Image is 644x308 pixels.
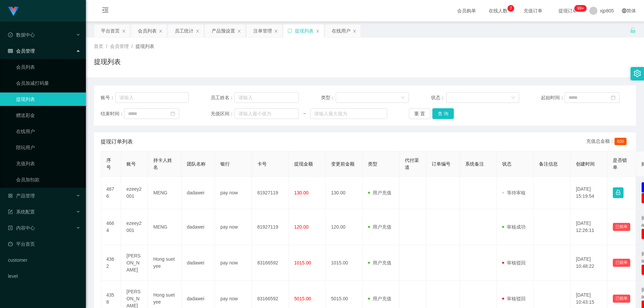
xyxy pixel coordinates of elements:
[405,158,419,170] span: 代付渠道
[613,259,630,267] button: 已锁单
[502,190,526,195] span: 等待审核
[613,295,630,303] button: 已锁单
[294,161,313,167] span: 提现金额
[511,96,515,100] i: 图标: down
[571,245,607,281] td: [DATE] 10:48:22
[181,209,215,245] td: dadawei
[8,209,35,214] span: 系统配置
[8,253,80,267] a: customer
[586,138,629,146] div: 充值总金额：
[8,48,35,54] span: 会员管理
[8,33,13,37] i: 图标: check-circle-o
[94,44,103,49] span: 首页
[94,0,117,22] i: 图标: menu-fold
[148,245,181,281] td: Hong suet yee
[331,161,355,167] span: 变更前金额
[175,24,194,37] div: 员工统计
[16,109,80,122] a: 赠送彩金
[94,57,121,67] h1: 提现列表
[16,141,80,154] a: 陪玩用户
[502,161,512,167] span: 状态
[502,296,526,301] span: 审核驳回
[614,138,627,145] span: 620
[409,108,430,119] button: 重 置
[121,245,148,281] td: [PERSON_NAME]
[316,29,320,33] i: 图标: close
[237,29,241,33] i: 图标: close
[101,94,115,101] span: 账号：
[465,161,484,167] span: 系统备注
[611,95,615,100] i: 图标: calendar
[101,24,120,37] div: 平台首页
[252,245,289,281] td: 83166592
[126,161,136,167] span: 账号
[613,158,627,170] span: 是否锁单
[8,49,13,53] i: 图标: table
[215,245,252,281] td: pay now
[294,260,311,265] span: 1015.00
[613,187,624,198] button: 图标: lock
[502,224,526,230] span: 审核成功
[274,29,278,33] i: 图标: close
[122,29,126,33] i: 图标: close
[332,24,351,37] div: 在线用户
[8,7,19,16] img: logo.9652507e.png
[8,193,13,198] i: 图标: appstore-o
[110,44,129,49] span: 会员管理
[326,177,363,209] td: 130.00
[321,94,336,101] span: 类型：
[252,209,289,245] td: 81927119
[8,237,80,251] a: 图标: dashboard平台首页
[571,209,607,245] td: [DATE] 12:26:11
[294,296,311,301] span: 5015.00
[8,226,13,230] i: 图标: profile
[520,8,546,13] span: 充值订单
[8,225,35,231] span: 内容中心
[368,224,391,230] span: 用户充值
[153,158,172,170] span: 持卡人姓名
[368,296,391,301] span: 用户充值
[16,125,80,138] a: 在线用户
[507,5,514,12] sup: 7
[215,209,252,245] td: pay now
[502,260,526,265] span: 审核驳回
[485,8,511,13] span: 在线人数
[630,27,636,33] i: 图标: unlock
[196,29,200,33] i: 图标: close
[234,92,299,103] input: 请输入
[8,32,35,38] span: 数据中心
[353,29,357,33] i: 图标: close
[16,93,80,106] a: 提现列表
[368,190,391,195] span: 用户充值
[287,28,292,33] i: 图标: sync
[576,161,595,167] span: 创建时间
[8,209,13,214] i: 图标: form
[170,111,175,116] i: 图标: calendar
[148,177,181,209] td: MENG
[294,190,309,195] span: 130.00
[212,24,235,37] div: 产品预设置
[101,110,124,117] span: 结束时间：
[8,269,80,283] a: level
[181,245,215,281] td: dadawei
[101,245,121,281] td: 4362
[257,161,267,167] span: 卡号
[121,209,148,245] td: ezeey2001
[16,157,80,170] a: 充值列表
[432,108,454,119] button: 查 询
[234,108,299,119] input: 请输入最小值为
[571,177,607,209] td: [DATE] 15:19:54
[148,209,181,245] td: MENG
[575,5,587,12] sup: 284
[541,94,565,101] span: 起始时间：
[187,161,206,167] span: 团队名称
[555,8,581,13] span: 提现订单
[16,76,80,90] a: 会员加减打码量
[509,5,512,12] p: 7
[539,161,558,167] span: 备注信息
[220,161,230,167] span: 银行
[181,177,215,209] td: dadawei
[326,209,363,245] td: 120.00
[326,245,363,281] td: 1015.00
[106,158,111,170] span: 序号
